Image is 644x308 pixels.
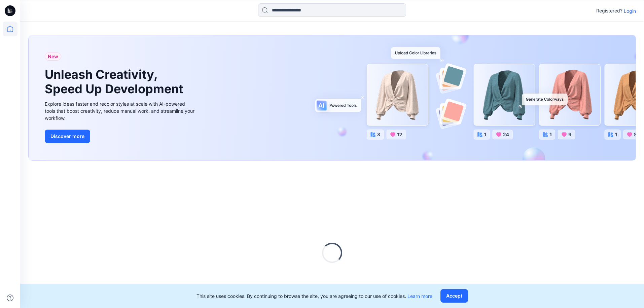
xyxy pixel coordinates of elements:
a: Learn more [407,293,432,299]
span: New [48,53,58,61]
button: Accept [440,289,468,303]
p: Registered? [596,7,622,15]
button: Discover more [45,130,90,143]
a: Discover more [45,130,196,143]
h1: Unleash Creativity, Speed Up Development [45,67,186,96]
div: Explore ideas faster and recolor styles at scale with AI-powered tools that boost creativity, red... [45,100,196,122]
p: This site uses cookies. By continuing to browse the site, you are agreeing to our use of cookies. [196,293,432,300]
p: Login [624,7,636,14]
